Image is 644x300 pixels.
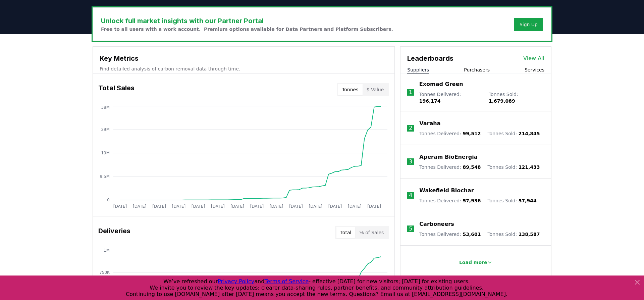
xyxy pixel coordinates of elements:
a: Carboneers [419,220,454,228]
tspan: 0 [107,198,110,202]
span: 99,512 [463,131,481,136]
h3: Deliveries [98,226,130,239]
tspan: 9.5M [100,174,110,179]
tspan: [DATE] [211,204,225,209]
span: 1,679,089 [489,98,515,104]
tspan: [DATE] [133,204,147,209]
p: 2 [409,124,412,132]
tspan: [DATE] [113,204,127,209]
p: Load more [459,259,487,266]
span: 89,548 [463,164,481,170]
a: Varaha [419,119,440,128]
button: $ Value [363,84,388,95]
h3: Unlock full market insights with our Partner Portal [101,16,393,26]
p: Tonnes Delivered : [419,130,481,137]
tspan: [DATE] [270,204,283,209]
p: Tonnes Sold : [487,164,540,170]
button: % of Sales [355,227,388,238]
button: Tonnes [338,84,362,95]
button: Sign Up [514,18,543,31]
p: Tonnes Delivered : [419,197,481,204]
tspan: [DATE] [367,204,381,209]
a: Sign Up [520,21,538,28]
button: Purchasers [464,66,490,73]
span: 57,944 [519,198,537,203]
span: 196,174 [419,98,441,104]
p: Tonnes Delivered : [419,164,481,170]
h3: Total Sales [98,83,135,96]
tspan: [DATE] [289,204,303,209]
p: Find detailed analysis of carbon removal data through time. [100,65,388,72]
p: Free to all users with a work account. Premium options available for Data Partners and Platform S... [101,26,393,33]
p: Tonnes Sold : [489,91,544,104]
a: Exomad Green [419,80,463,88]
tspan: [DATE] [309,204,322,209]
tspan: [DATE] [348,204,362,209]
a: Aperam BioEnergia [419,153,477,161]
span: 57,936 [463,198,481,203]
h3: Key Metrics [100,53,388,63]
a: View All [523,54,544,62]
p: Tonnes Sold : [487,231,540,238]
tspan: [DATE] [152,204,166,209]
span: 214,845 [519,131,540,136]
tspan: 29M [101,127,110,132]
tspan: [DATE] [250,204,264,209]
button: Load more [454,256,498,269]
p: 5 [409,225,412,233]
tspan: [DATE] [328,204,342,209]
button: Suppliers [407,66,429,73]
button: Services [525,66,544,73]
span: 121,433 [519,164,540,170]
span: 53,601 [463,232,481,237]
tspan: 750K [99,270,110,275]
span: 138,587 [519,232,540,237]
tspan: 19M [101,151,110,155]
p: Tonnes Sold : [487,130,540,137]
p: 4 [409,191,412,199]
tspan: [DATE] [192,204,205,209]
a: Wakefield Biochar [419,187,474,195]
button: Total [336,227,356,238]
p: Tonnes Sold : [487,197,536,204]
tspan: 1M [104,248,110,253]
tspan: [DATE] [230,204,244,209]
p: Tonnes Delivered : [419,231,481,238]
p: 3 [409,158,412,166]
p: 1 [409,88,412,96]
h3: Leaderboards [407,53,453,63]
tspan: 38M [101,105,110,110]
p: Tonnes Delivered : [419,91,482,104]
tspan: [DATE] [172,204,186,209]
